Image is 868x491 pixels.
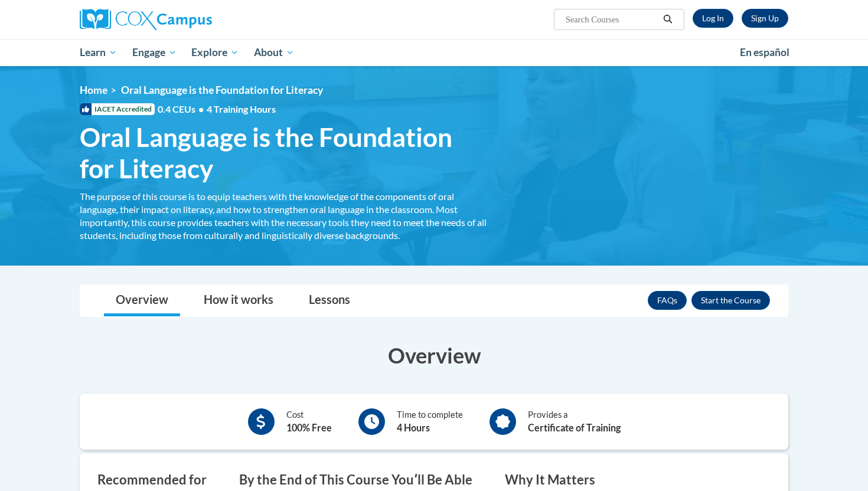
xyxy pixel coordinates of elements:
[648,291,687,310] a: FAQs
[72,39,125,66] a: Learn
[184,39,246,66] a: Explore
[125,39,184,66] a: Engage
[80,103,155,115] span: IACET Accredited
[80,9,304,30] a: Cox Campus
[505,471,753,489] h3: Why It Matters
[191,45,239,60] span: Explore
[192,285,285,316] a: How it works
[80,341,788,370] h3: Overview
[286,422,332,433] b: 100% Free
[198,103,204,114] span: •
[693,9,733,28] a: Log In
[528,408,621,435] div: Provides a
[528,422,621,433] b: Certificate of Training
[104,285,180,316] a: Overview
[297,285,362,316] a: Lessons
[246,39,302,66] a: About
[121,84,323,96] span: Oral Language is the Foundation for Literacy
[80,84,107,96] a: Home
[80,9,212,30] img: Cox Campus
[97,471,221,489] h3: Recommended for
[254,45,294,60] span: About
[397,422,430,433] b: 4 Hours
[80,45,117,60] span: Learn
[564,12,659,27] input: Search Courses
[659,12,677,27] button: Search
[397,408,463,435] div: Time to complete
[691,291,770,310] button: Enroll
[132,45,177,60] span: Engage
[732,40,797,65] a: En español
[740,46,789,58] span: En español
[207,103,276,114] span: 4 Training Hours
[286,408,332,435] div: Cost
[158,103,276,116] span: 0.4 CEUs
[742,9,788,28] a: Register
[80,122,487,184] span: Oral Language is the Foundation for Literacy
[62,39,806,66] div: Main menu
[80,190,487,242] div: The purpose of this course is to equip teachers with the knowledge of the components of oral lang...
